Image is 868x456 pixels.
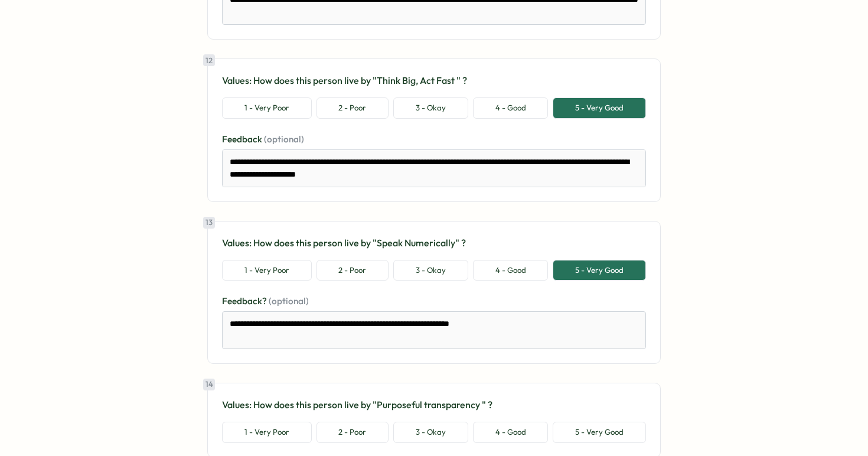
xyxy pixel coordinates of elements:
p: Values: How does this person live by "Speak Numerically" ? [222,236,646,250]
button: 5 - Very Good [553,260,646,281]
span: (optional) [264,133,304,145]
button: 4 - Good [473,97,549,119]
div: 13 [203,217,215,229]
button: 2 - Poor [316,97,389,119]
button: 2 - Poor [316,422,389,443]
button: 4 - Good [473,422,549,443]
button: 3 - Okay [393,97,468,119]
button: 1 - Very Poor [222,260,312,281]
button: 5 - Very Good [553,422,646,443]
span: (optional) [269,295,309,307]
button: 5 - Very Good [553,97,646,119]
button: 1 - Very Poor [222,97,312,119]
div: 12 [203,54,215,66]
button: 3 - Okay [393,422,468,443]
span: Feedback? [222,295,269,307]
p: Values: How does this person live by "Think Big, Act Fast " ? [222,73,646,88]
p: Values: How does this person live by "Purposeful transparency " ? [222,398,646,412]
span: Feedback [222,133,264,145]
button: 1 - Very Poor [222,422,312,443]
button: 2 - Poor [316,260,389,281]
button: 4 - Good [473,260,549,281]
button: 3 - Okay [393,260,468,281]
div: 14 [203,379,215,390]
